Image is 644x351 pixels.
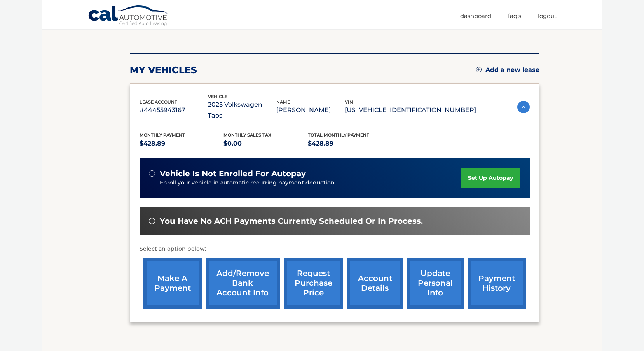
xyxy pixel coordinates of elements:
[140,99,177,105] span: lease account
[140,138,224,149] p: $428.89
[461,168,520,188] a: set up autopay
[160,179,461,187] p: Enroll your vehicle in automatic recurring payment deduction.
[517,101,530,113] img: accordion-active.svg
[508,9,521,22] a: FAQ's
[143,258,202,309] a: make a payment
[206,258,280,309] a: Add/Remove bank account info
[345,99,353,105] span: vin
[538,9,557,22] a: Logout
[140,105,208,116] p: #44455943167
[476,66,539,74] a: Add a new lease
[347,258,403,309] a: account details
[88,5,169,28] a: Cal Automotive
[160,216,423,226] span: You have no ACH payments currently scheduled or in process.
[149,218,155,224] img: alert-white.svg
[308,132,369,138] span: Total Monthly Payment
[407,258,464,309] a: update personal info
[476,67,482,72] img: add.svg
[460,9,491,22] a: Dashboard
[130,64,197,76] h2: my vehicles
[345,105,476,116] p: [US_VEHICLE_IDENTIFICATION_NUMBER]
[140,132,185,138] span: Monthly Payment
[160,169,306,179] span: vehicle is not enrolled for autopay
[284,258,343,309] a: request purchase price
[276,99,290,105] span: name
[308,138,392,149] p: $428.89
[223,132,271,138] span: Monthly sales Tax
[149,170,155,177] img: alert-white.svg
[276,105,345,116] p: [PERSON_NAME]
[468,258,526,309] a: payment history
[140,244,530,254] p: Select an option below:
[208,94,227,99] span: vehicle
[223,138,308,149] p: $0.00
[208,99,276,121] p: 2025 Volkswagen Taos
